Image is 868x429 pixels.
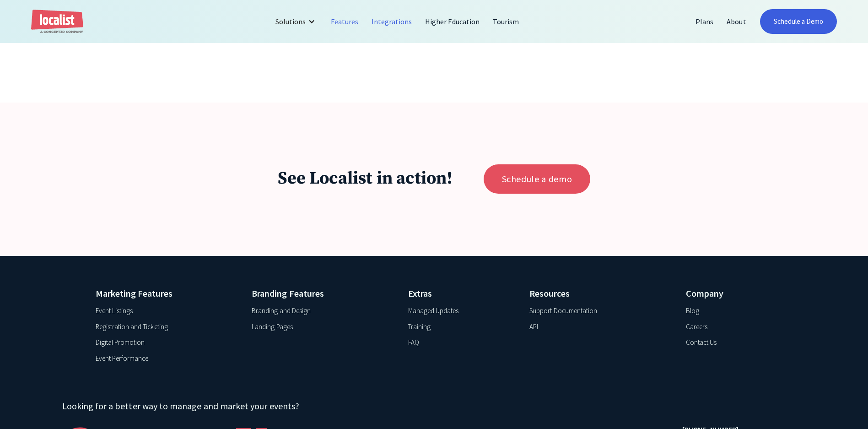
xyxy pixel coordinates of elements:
[96,353,149,364] a: Event Performance
[365,11,419,33] a: Integrations
[686,322,707,332] a: Careers
[278,168,453,190] h1: See Localist in action!
[408,322,431,332] a: Training
[252,306,311,316] a: Branding and Design
[686,306,699,316] a: Blog
[529,306,597,316] a: Support Documentation
[529,287,669,300] h4: Resources
[529,322,538,332] a: API
[252,322,292,332] a: Landing Pages
[720,11,753,33] a: About
[96,337,145,348] a: Digital Promotion
[252,287,391,300] h4: Branding Features
[419,11,487,33] a: Higher Education
[269,11,324,33] div: Solutions
[686,337,717,348] a: Contact Us
[96,306,133,316] a: Event Listings
[408,337,419,348] a: FAQ
[484,164,590,194] a: Schedule a demo
[486,11,526,33] a: Tourism
[324,11,365,33] a: Features
[689,11,720,33] a: Plans
[96,287,235,300] h4: Marketing Features
[760,9,837,34] a: Schedule a Demo
[62,399,651,413] h4: Looking for a better way to manage and market your events?
[31,10,83,34] a: home
[275,16,306,27] div: Solutions
[96,322,168,332] a: Registration and Ticketing
[408,306,458,316] a: Managed Updates
[686,287,773,300] h4: Company
[408,287,512,300] h4: Extras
